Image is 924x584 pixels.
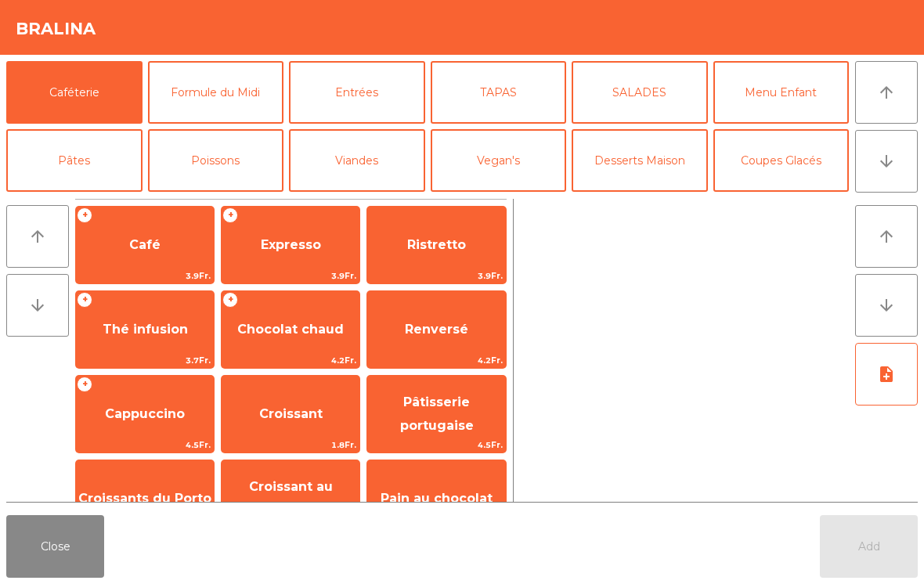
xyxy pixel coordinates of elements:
button: Coupes Glacés [713,129,850,192]
span: + [77,207,92,223]
h4: BRALINA [16,17,96,41]
span: + [222,292,238,308]
button: note_add [855,343,918,406]
button: arrow_upward [855,61,918,124]
span: 4.2Fr. [222,353,359,368]
button: arrow_downward [6,274,69,337]
button: SALADES [572,61,708,124]
i: note_add [877,365,896,384]
span: Pain au chocolat [381,491,493,506]
i: arrow_upward [877,227,896,246]
span: Café [129,237,161,252]
button: TAPAS [431,61,567,124]
button: Viandes [289,129,425,192]
span: 3.9Fr. [222,269,359,283]
span: 4.2Fr. [367,353,505,368]
button: Desserts Maison [572,129,708,192]
button: Poissons [148,129,284,192]
span: Expresso [261,237,321,252]
i: arrow_downward [28,296,47,315]
button: arrow_downward [855,130,918,193]
i: arrow_upward [28,227,47,246]
span: 3.9Fr. [367,269,505,283]
span: 4.5Fr. [76,438,214,452]
span: 3.9Fr. [76,269,214,283]
button: Entrées [289,61,425,124]
span: + [77,377,92,392]
button: Pâtes [6,129,143,192]
span: Ristretto [407,237,466,252]
button: arrow_upward [855,205,918,268]
span: Renversé [405,322,468,337]
span: Pâtisserie portugaise [400,395,474,433]
span: Cappuccino [105,406,185,421]
span: + [77,292,92,308]
span: + [222,207,238,223]
i: arrow_downward [877,152,896,171]
span: 3.7Fr. [76,353,214,368]
button: Vegan's [431,129,567,192]
i: arrow_upward [877,83,896,102]
button: arrow_downward [855,274,918,337]
button: arrow_upward [6,205,69,268]
span: Croissants du Porto [78,491,211,506]
button: Formule du Midi [148,61,284,124]
span: Thé infusion [103,322,188,337]
span: 1.8Fr. [222,438,359,452]
span: Croissant [259,406,323,421]
span: 4.5Fr. [367,438,505,452]
button: Close [6,515,104,578]
button: Menu Enfant [713,61,850,124]
span: Chocolat chaud [237,322,344,337]
i: arrow_downward [877,296,896,315]
button: Caféterie [6,61,143,124]
span: Croissant au chocolat pt [249,479,333,517]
